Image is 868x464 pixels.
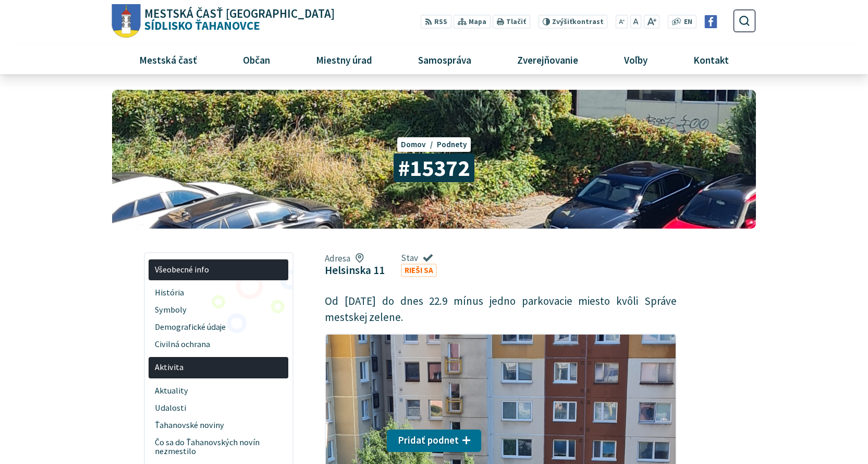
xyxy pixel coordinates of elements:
[434,17,447,28] span: RSS
[498,45,597,74] a: Zverejňovanie
[616,15,628,29] button: Zmenšiť veľkosť písma
[120,45,216,74] a: Mestská časť
[149,319,288,336] a: Demografické údaje
[149,284,288,302] a: História
[684,17,692,28] span: EN
[239,45,274,74] span: Občan
[155,434,283,460] span: Čo sa do Ťahanovských novín nezmestilo
[155,319,283,336] span: Demografické údaje
[454,15,491,29] a: Mapa
[421,15,451,29] a: RSS
[149,417,288,434] a: Ťahanovské noviny
[394,153,474,182] span: #15372
[414,45,475,74] span: Samospráva
[681,17,695,28] a: EN
[297,45,391,74] a: Miestny úrad
[643,15,659,29] button: Zväčšiť veľkosť písma
[690,45,733,74] span: Kontakt
[401,139,436,149] a: Domov
[155,261,283,278] span: Všeobecné info
[325,253,385,264] span: Adresa
[224,45,289,74] a: Občan
[387,430,482,453] button: Pridať podnet
[149,336,288,353] a: Civilná ochrana
[149,357,288,378] a: Aktivita
[149,382,288,399] a: Aktuality
[538,15,607,29] button: Zvýšiťkontrast
[149,302,288,319] a: Symboly
[630,15,641,29] button: Nastaviť pôvodnú veľkosť písma
[112,4,141,38] img: Prejsť na domovskú stránku
[704,15,717,28] img: Prejsť na Facebook stránku
[675,45,748,74] a: Kontakt
[399,45,491,74] a: Samospráva
[401,252,437,264] span: Stav
[398,434,459,446] span: Pridať podnet
[155,302,283,319] span: Symboly
[552,17,572,26] span: Zvýšiť
[141,8,335,32] span: Sídlisko Ťahanovce
[506,18,526,26] span: Tlačiť
[401,139,426,149] span: Domov
[155,284,283,302] span: História
[144,8,335,20] span: Mestská časť [GEOGRAPHIC_DATA]
[552,18,604,26] span: kontrast
[312,45,376,74] span: Miestny úrad
[155,359,283,376] span: Aktivita
[149,434,288,460] a: Čo sa do Ťahanovských novín nezmestilo
[135,45,201,74] span: Mestská časť
[605,45,667,74] a: Voľby
[401,264,437,277] a: Rieši sa
[149,399,288,417] a: Udalosti
[325,293,677,326] p: Od [DATE] do dnes 22.9 mínus jedno parkovacie miesto kvôli Správe mestskej zelene.
[513,45,582,74] span: Zverejňovanie
[155,399,283,417] span: Udalosti
[149,259,288,281] a: Všeobecné info
[155,382,283,399] span: Aktuality
[325,264,385,277] figcaption: Helsinska 11
[620,45,652,74] span: Voľby
[493,15,530,29] button: Tlačiť
[155,417,283,434] span: Ťahanovské noviny
[155,336,283,353] span: Civilná ochrana
[469,17,486,28] span: Mapa
[437,139,467,149] a: Podnety
[112,4,335,38] a: Logo Sídlisko Ťahanovce, prejsť na domovskú stránku.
